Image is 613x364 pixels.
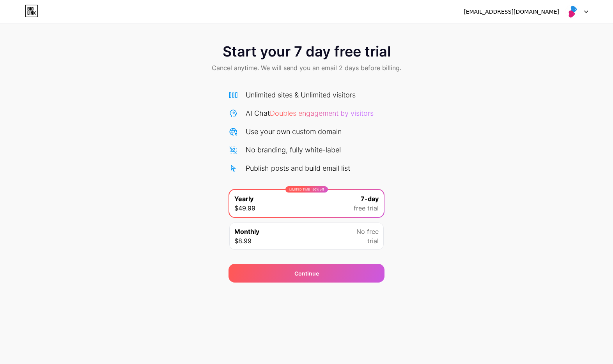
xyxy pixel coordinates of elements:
div: Unlimited sites & Unlimited visitors [246,90,356,100]
div: Continue [294,269,319,277]
div: No branding, fully white-label [246,145,341,155]
div: AI Chat [246,108,374,118]
div: Use your own custom domain [246,126,342,137]
span: free trial [354,203,379,213]
span: Monthly [234,227,259,236]
span: Start your 7 day free trial [223,44,391,59]
span: No free [356,227,379,236]
div: Publish posts and build email list [246,163,350,173]
span: 7-day [361,194,379,203]
span: $49.99 [234,203,255,213]
span: trial [367,236,379,246]
div: LIMITED TIME : 50% off [285,186,328,193]
div: [EMAIL_ADDRESS][DOMAIN_NAME] [464,8,559,16]
span: Cancel anytime. We will send you an email 2 days before billing. [212,63,401,72]
span: Yearly [234,194,253,203]
span: $8.99 [234,236,252,246]
img: christianconnection [565,4,580,19]
span: Doubles engagement by visitors [270,109,374,117]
